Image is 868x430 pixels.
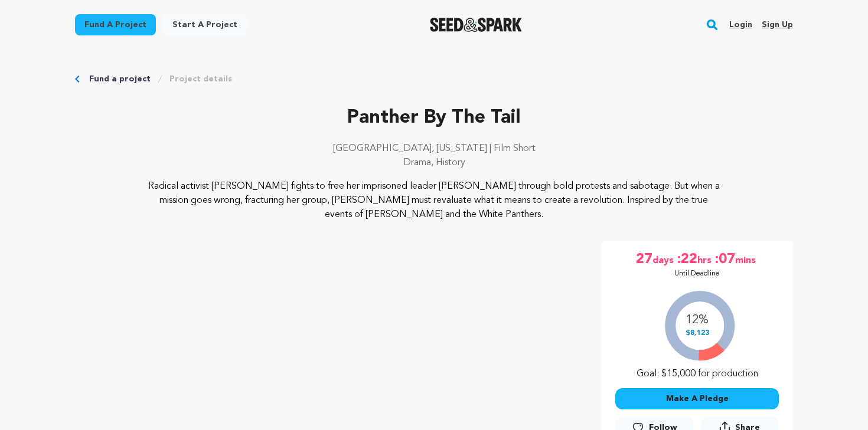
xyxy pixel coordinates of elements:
[735,250,758,269] span: mins
[75,142,793,156] p: [GEOGRAPHIC_DATA], [US_STATE] | Film Short
[676,250,697,269] span: :22
[652,250,676,269] span: days
[147,179,722,222] p: Radical activist [PERSON_NAME] fights to free her imprisoned leader [PERSON_NAME] through bold pr...
[169,73,232,85] a: Project details
[636,250,652,269] span: 27
[615,388,779,409] button: Make A Pledge
[89,73,151,85] a: Fund a project
[430,18,523,32] img: Seed&Spark Logo Dark Mode
[714,250,735,269] span: :07
[75,156,793,170] p: Drama, History
[674,269,720,278] p: Until Deadline
[729,15,752,34] a: Login
[75,14,156,35] a: Fund a project
[697,250,714,269] span: hrs
[75,73,793,85] div: Breadcrumb
[762,15,793,34] a: Sign up
[163,14,247,35] a: Start a project
[430,18,523,32] a: Seed&Spark Homepage
[75,104,793,132] p: Panther By The Tail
